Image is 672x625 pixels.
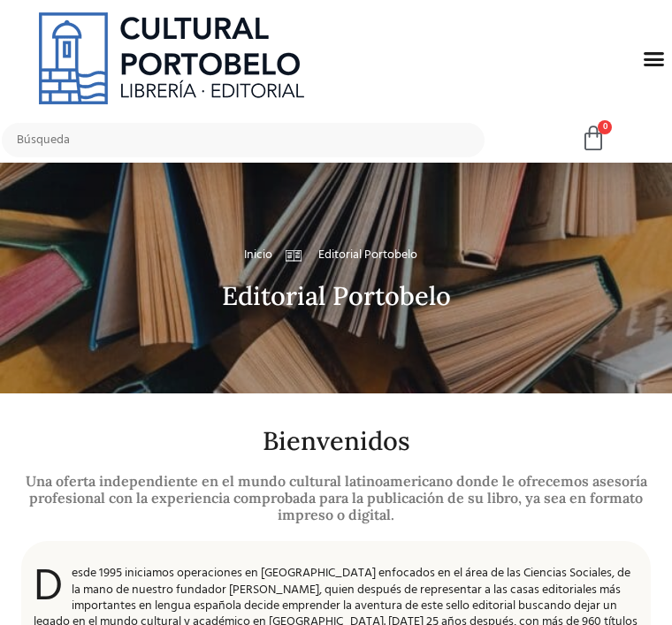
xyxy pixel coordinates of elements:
span: Editorial Portobelo [314,246,417,264]
a: 0 [580,126,607,152]
input: Búsqueda [2,123,485,157]
h2: Una oferta independiente en el mundo cultural latinoamericano donde le ofrecemos asesoría profesi... [21,473,651,524]
a: Inicio [244,246,272,264]
h2: Editorial Portobelo [21,282,651,310]
h2: Bienvenidos [248,427,424,455]
span: 0 [598,120,612,134]
span: D [34,566,63,610]
div: Menu Toggle [638,42,671,75]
